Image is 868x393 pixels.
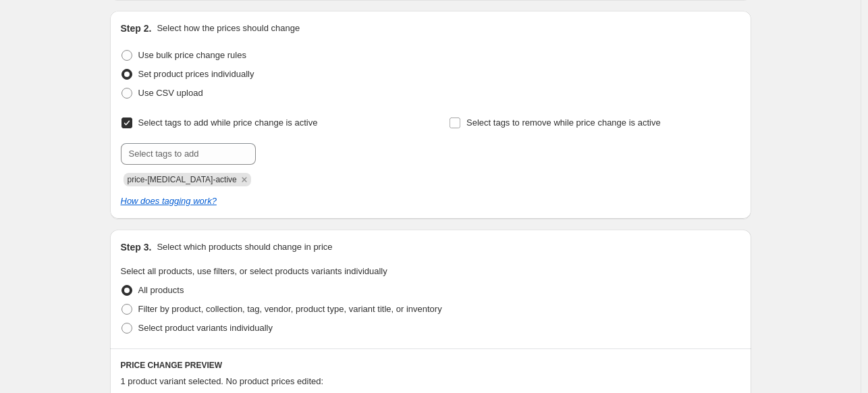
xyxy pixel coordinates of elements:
[121,196,217,206] a: How does tagging work?
[138,69,254,79] span: Set product prices individually
[138,285,184,295] span: All products
[138,50,246,60] span: Use bulk price change rules
[138,117,318,128] span: Select tags to add while price change is active
[157,22,300,35] p: Select how the prices should change
[121,266,387,276] span: Select all products, use filters, or select products variants individually
[138,323,273,333] span: Select product variants individually
[121,360,740,371] h6: PRICE CHANGE PREVIEW
[138,88,203,98] span: Use CSV upload
[466,117,661,128] span: Select tags to remove while price change is active
[121,376,324,386] span: 1 product variant selected. No product prices edited:
[238,174,250,186] button: Remove price-change-job-active
[128,175,237,184] span: price-change-job-active
[121,240,152,254] h2: Step 3.
[121,143,256,165] input: Select tags to add
[138,304,442,314] span: Filter by product, collection, tag, vendor, product type, variant title, or inventory
[157,240,332,254] p: Select which products should change in price
[121,22,152,35] h2: Step 2.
